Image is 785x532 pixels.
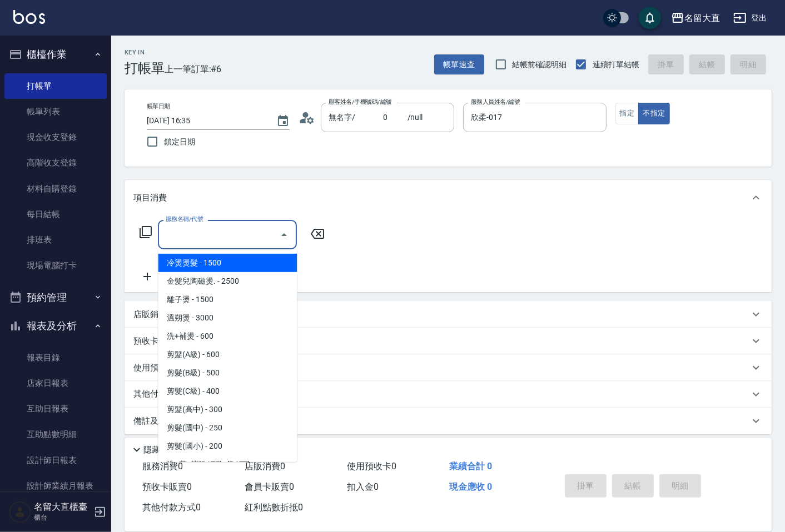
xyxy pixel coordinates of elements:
h3: 打帳單 [125,61,165,76]
p: 櫃台 [34,513,91,523]
span: 服務消費 0 [142,461,183,471]
button: 報表及分析 [4,312,107,340]
img: Person [9,501,31,523]
span: 鎖定日期 [164,136,195,148]
a: 設計師日報表 [4,448,107,473]
span: 剪髮(高中) - 300 [158,400,297,419]
a: 店家日報表 [4,370,107,396]
img: Logo [13,10,45,24]
div: 其他付款方式入金可用餘額: 0 [125,381,772,408]
span: 剪髮(A級) - 600 [158,345,297,364]
a: 每日結帳 [4,202,107,227]
p: 隱藏業績明細 [143,444,193,456]
span: 剪髮(國小) - 200 [158,437,297,455]
label: 服務名稱/代號 [166,215,203,223]
span: 預收卡販賣 0 [142,481,192,492]
span: 洗+剪+護[DATE] - [DATE] [158,455,297,474]
span: 剪髮(B級) - 500 [158,364,297,382]
span: 上一筆訂單:#6 [165,62,222,76]
button: Close [275,226,293,244]
a: 互助點數明細 [4,421,107,447]
button: 登出 [729,8,772,28]
p: 店販銷售 [133,309,167,320]
a: 互助日報表 [4,396,107,421]
button: 不指定 [638,103,669,124]
p: 項目消費 [133,192,167,204]
a: 設計師業績月報表 [4,473,107,499]
a: 現場電腦打卡 [4,253,107,278]
div: 店販銷售 [125,301,772,328]
span: 冷燙燙髮 - 1500 [158,254,297,272]
h5: 名留大直櫃臺 [34,501,91,513]
span: 溫朔燙 - 3000 [158,309,297,327]
span: 金髮兒陶磁燙. - 2500 [158,272,297,290]
div: 名留大直 [684,11,720,25]
button: 名留大直 [667,7,724,29]
div: 備註及來源 [125,408,772,434]
span: 使用預收卡 0 [347,461,396,471]
a: 報表目錄 [4,345,107,370]
label: 帳單日期 [147,102,170,111]
div: 使用預收卡 [125,354,772,381]
span: 洗+補燙 - 600 [158,327,297,345]
h2: Key In [125,49,165,56]
button: 帳單速查 [434,54,484,75]
span: 剪髮(C級) - 400 [158,382,297,400]
span: 紅利點數折抵 0 [245,502,303,513]
span: 會員卡販賣 0 [245,481,294,492]
span: 連續打單結帳 [593,59,639,71]
a: 現金收支登錄 [4,124,107,150]
p: 預收卡販賣 [133,335,175,347]
a: 高階收支登錄 [4,150,107,175]
span: 業績合計 0 [449,461,492,471]
a: 打帳單 [4,73,107,99]
span: 店販消費 0 [245,461,285,471]
button: 指定 [615,103,639,124]
span: 現金應收 0 [449,481,492,492]
span: 其他付款方式 0 [142,502,201,513]
button: 櫃檯作業 [4,40,107,69]
span: 離子燙 - 1500 [158,290,297,309]
a: 帳單列表 [4,99,107,124]
button: 預約管理 [4,283,107,312]
p: 其他付款方式 [133,388,236,400]
label: 顧客姓名/手機號碼/編號 [329,98,392,106]
p: 備註及來源 [133,415,175,427]
label: 服務人員姓名/編號 [471,98,520,106]
button: save [639,7,661,29]
a: 排班表 [4,227,107,253]
span: 扣入金 0 [347,481,379,492]
input: YYYY/MM/DD hh:mm [147,112,265,130]
div: 項目消費 [125,180,772,215]
p: 使用預收卡 [133,362,175,374]
a: 材料自購登錄 [4,176,107,202]
span: 剪髮(國中) - 250 [158,419,297,437]
button: Choose date, selected date is 2025-08-18 [270,108,296,134]
div: 預收卡販賣 [125,328,772,354]
span: 結帳前確認明細 [513,59,567,71]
